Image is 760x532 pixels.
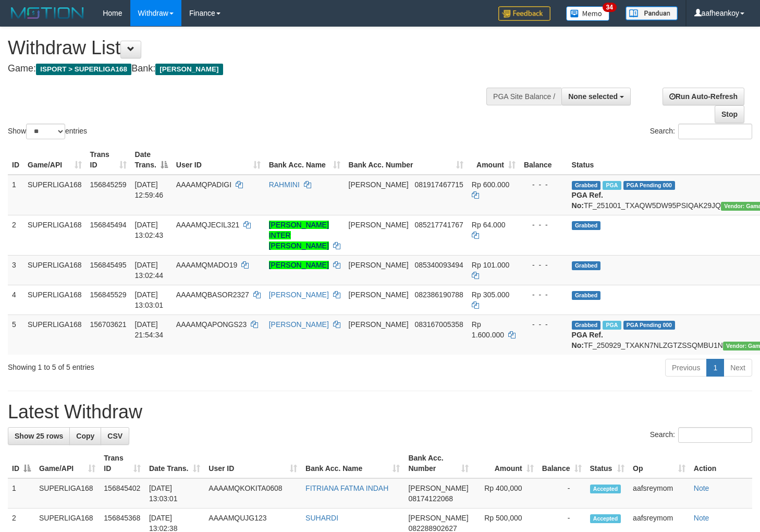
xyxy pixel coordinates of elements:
td: SUPERLIGA168 [23,215,86,255]
a: Note [694,484,709,492]
td: 1 [8,478,35,509]
span: Grabbed [572,221,601,230]
a: 1 [706,359,724,377]
td: AAAAMQKOKITA0608 [204,478,301,509]
td: 4 [8,285,23,315]
div: - - - [524,220,563,230]
span: PGA Pending [623,321,676,330]
span: Rp 600.000 [472,180,509,189]
div: - - - [524,260,563,270]
span: [DATE] 13:02:44 [135,261,164,280]
td: SUPERLIGA168 [23,285,86,315]
span: [PERSON_NAME] [349,320,409,329]
span: AAAAMQJECIL321 [176,221,239,229]
a: Run Auto-Refresh [663,88,744,105]
a: [PERSON_NAME] [269,261,329,269]
span: [PERSON_NAME] [155,64,223,75]
a: [PERSON_NAME] [269,291,329,299]
span: 156845529 [90,291,127,299]
a: SUHARDI [305,514,338,522]
a: RAHMINI [269,180,300,189]
span: Accepted [590,514,621,523]
span: Copy 082386190788 to clipboard [414,291,463,299]
span: Grabbed [572,291,601,300]
th: Amount: activate to sort column ascending [473,449,538,478]
span: [DATE] 13:03:01 [135,291,164,309]
span: Marked by aafheankoy [603,181,621,190]
label: Show entries [8,124,87,139]
span: None selected [568,92,618,101]
th: Amount: activate to sort column ascending [468,145,520,175]
label: Search: [650,427,752,443]
td: [DATE] 13:03:01 [145,478,204,509]
th: ID: activate to sort column descending [8,449,35,478]
td: 156845402 [100,478,145,509]
img: Button%20Memo.svg [566,6,610,21]
th: Trans ID: activate to sort column ascending [100,449,145,478]
th: Bank Acc. Number: activate to sort column ascending [404,449,472,478]
th: Bank Acc. Name: activate to sort column ascending [301,449,404,478]
a: Note [694,514,709,522]
span: 156703621 [90,320,127,329]
span: 156845259 [90,180,127,189]
span: 34 [603,3,617,12]
div: Showing 1 to 5 of 5 entries [8,358,309,372]
td: SUPERLIGA168 [23,255,86,285]
td: SUPERLIGA168 [23,315,86,355]
a: FITRIANA FATMA INDAH [305,484,388,492]
td: 2 [8,215,23,255]
span: [PERSON_NAME] [408,514,468,522]
td: SUPERLIGA168 [35,478,100,509]
th: Game/API: activate to sort column ascending [23,145,86,175]
img: MOTION_logo.png [8,5,87,21]
span: [DATE] 21:54:34 [135,320,164,339]
span: Marked by aafchhiseyha [603,321,621,330]
td: 1 [8,175,23,215]
th: Status: activate to sort column ascending [586,449,629,478]
span: [PERSON_NAME] [349,291,409,299]
span: Grabbed [572,261,601,270]
th: ID [8,145,23,175]
span: [DATE] 13:02:43 [135,221,164,239]
div: - - - [524,319,563,330]
td: aafsreymom [629,478,690,509]
span: Rp 64.000 [472,221,506,229]
span: [PERSON_NAME] [408,484,468,492]
td: 3 [8,255,23,285]
th: Balance [520,145,568,175]
th: Bank Acc. Number: activate to sort column ascending [345,145,468,175]
span: Copy [76,432,94,440]
img: Feedback.jpg [498,6,550,21]
th: User ID: activate to sort column ascending [204,449,301,478]
span: Copy 083167005358 to clipboard [414,320,463,329]
span: Copy 081917467715 to clipboard [414,180,463,189]
button: None selected [561,88,631,105]
span: Accepted [590,485,621,493]
span: Rp 1.600.000 [472,320,504,339]
span: AAAAMQAPONGS23 [176,320,247,329]
span: AAAAMQPADIGI [176,180,231,189]
th: Game/API: activate to sort column ascending [35,449,100,478]
td: Rp 400,000 [473,478,538,509]
h1: Withdraw List [8,38,496,58]
span: PGA Pending [623,181,676,190]
a: Copy [69,427,101,445]
span: AAAAMQBASOR2327 [176,291,249,299]
th: Trans ID: activate to sort column ascending [86,145,131,175]
div: PGA Site Balance / [486,88,561,105]
span: Show 25 rows [15,432,63,440]
span: Grabbed [572,181,601,190]
a: Stop [715,105,744,123]
span: [PERSON_NAME] [349,261,409,269]
b: PGA Ref. No: [572,191,603,210]
div: - - - [524,289,563,300]
a: [PERSON_NAME] [269,320,329,329]
input: Search: [678,427,752,443]
span: AAAAMQMADO19 [176,261,237,269]
td: 5 [8,315,23,355]
a: CSV [101,427,129,445]
span: [PERSON_NAME] [349,180,409,189]
td: - [538,478,586,509]
span: ISPORT > SUPERLIGA168 [36,64,131,75]
th: Bank Acc. Name: activate to sort column ascending [265,145,345,175]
